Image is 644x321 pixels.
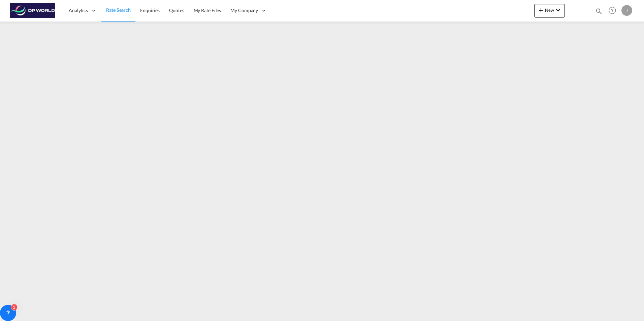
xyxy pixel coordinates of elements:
div: icon-magnify [595,7,603,17]
span: Analytics [69,7,88,14]
span: Rate Search [106,7,131,13]
span: New [537,7,562,13]
div: Help [607,5,621,17]
div: J [621,5,632,16]
img: c08ca190194411f088ed0f3ba295208c.png [10,3,56,18]
span: Enquiries [140,7,160,13]
span: Quotes [169,7,184,13]
span: Help [607,5,618,16]
md-icon: icon-plus 400-fg [537,6,545,14]
md-icon: icon-magnify [595,7,603,15]
span: My Company [230,7,258,14]
button: icon-plus 400-fgNewicon-chevron-down [534,4,565,17]
span: My Rate Files [194,7,221,13]
md-icon: icon-chevron-down [554,6,562,14]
